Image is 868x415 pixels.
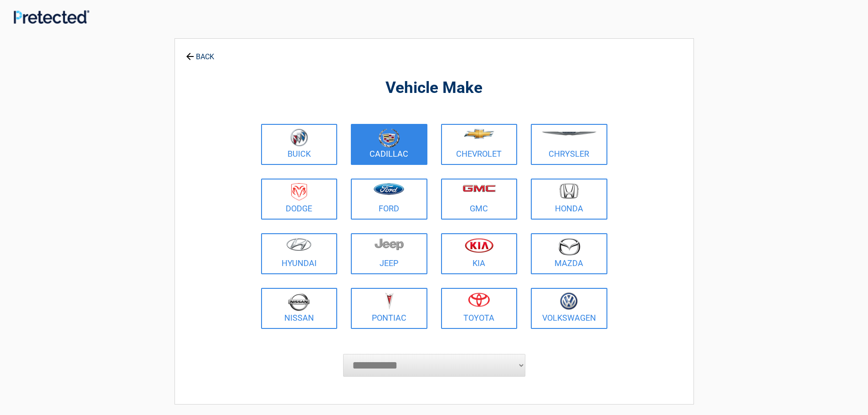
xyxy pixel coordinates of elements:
[560,292,578,310] img: volkswagen
[558,238,580,256] img: mazda
[351,288,427,329] a: Pontiac
[468,292,490,307] img: toyota
[261,124,338,165] a: Buick
[541,132,597,136] img: chrysler
[288,292,310,311] img: nissan
[184,45,216,61] a: BACK
[375,238,404,251] img: jeep
[465,238,493,253] img: kia
[385,292,394,310] img: pontiac
[441,233,518,274] a: Kia
[441,179,518,220] a: GMC
[291,183,307,201] img: dodge
[462,184,496,192] img: gmc
[261,179,338,220] a: Dodge
[531,233,607,274] a: Mazda
[351,179,427,220] a: Ford
[441,288,518,329] a: Toyota
[531,179,607,220] a: Honda
[374,183,404,195] img: ford
[261,288,338,329] a: Nissan
[261,233,338,274] a: Hyundai
[441,124,518,165] a: Chevrolet
[531,124,607,165] a: Chrysler
[351,124,427,165] a: Cadillac
[286,238,312,251] img: hyundai
[290,128,308,147] img: buick
[531,288,607,329] a: Volkswagen
[351,233,427,274] a: Jeep
[464,129,494,139] img: chevrolet
[259,77,610,99] h2: Vehicle Make
[14,10,89,24] img: Main Logo
[560,183,579,199] img: honda
[379,128,400,148] img: cadillac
